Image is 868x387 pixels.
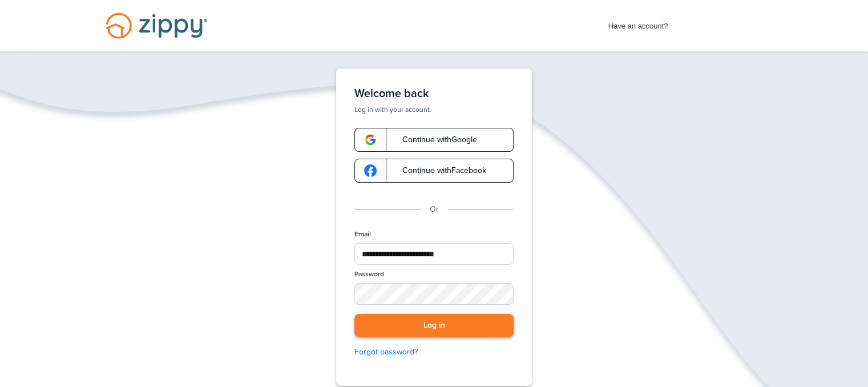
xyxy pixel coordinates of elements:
input: Password [354,283,514,305]
input: Email [354,243,514,265]
span: Continue with Facebook [391,167,486,175]
img: google-logo [364,134,377,146]
label: Password [354,269,384,279]
label: Email [354,229,371,239]
a: Forgot password? [354,346,514,358]
a: google-logoContinue withFacebook [354,159,514,183]
button: Log in [354,314,514,337]
span: Have an account? [608,14,668,33]
h1: Welcome back [354,87,514,100]
p: Log in with your account. [354,105,514,114]
span: Continue with Google [391,136,477,144]
img: google-logo [364,164,377,177]
p: Or [430,203,439,216]
a: google-logoContinue withGoogle [354,128,514,152]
